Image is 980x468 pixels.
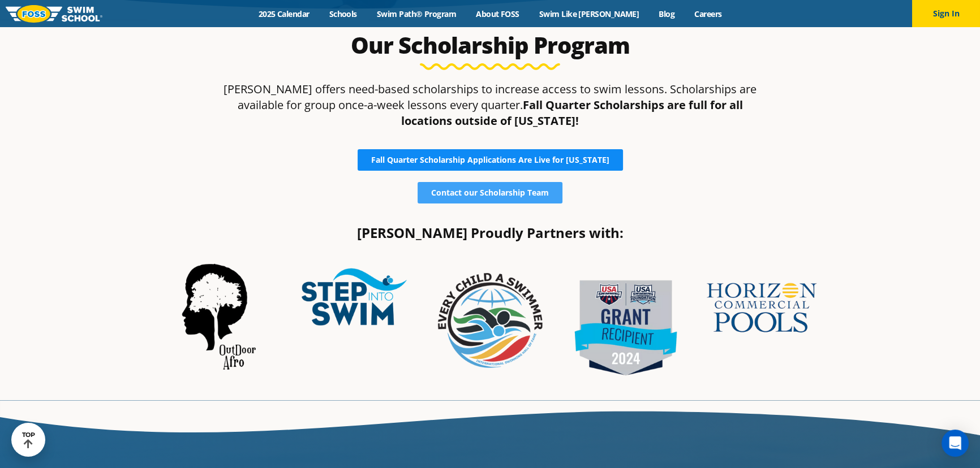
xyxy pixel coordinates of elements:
a: About FOSS [466,8,530,19]
a: Blog [649,8,685,19]
p: [PERSON_NAME] offers need-based scholarships to increase access to swim lessons. Scholarships are... [223,81,757,129]
a: Contact our Scholarship Team [418,182,562,203]
div: TOP [22,431,35,449]
strong: Fall Quarter Scholarships are full for all locations outside of [US_STATE]! [401,97,743,128]
a: Swim Like [PERSON_NAME] [529,8,649,19]
h2: Our Scholarship Program [223,32,757,59]
img: FOSS Swim School Logo [6,5,102,23]
div: Open Intercom Messenger [942,430,969,457]
h4: [PERSON_NAME] Proudly Partners with: [156,226,824,240]
a: Schools [319,8,367,19]
a: Swim Path® Program [367,8,466,19]
span: Fall Quarter Scholarship Applications Are Live for [US_STATE] [371,156,609,164]
span: Contact our Scholarship Team [431,189,549,197]
a: Careers [685,8,732,19]
a: Fall Quarter Scholarship Applications Are Live for [US_STATE] [358,149,623,171]
a: 2025 Calendar [248,8,319,19]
